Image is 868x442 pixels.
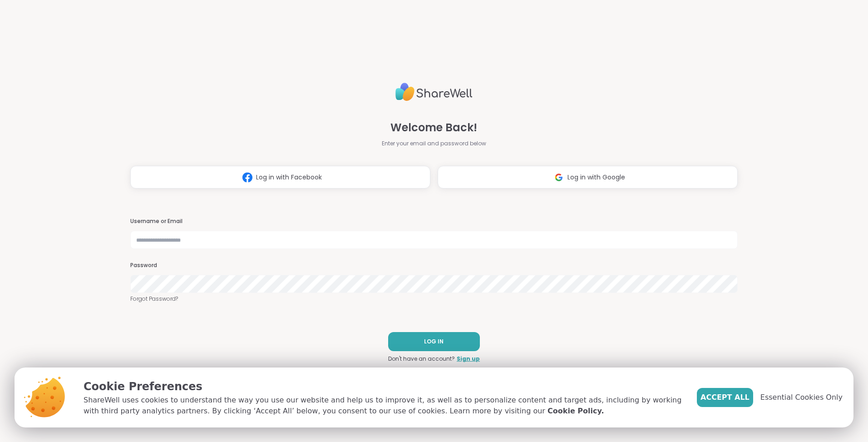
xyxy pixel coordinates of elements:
[130,218,738,225] h3: Username or Email
[567,173,625,182] span: Log in with Google
[697,388,753,407] button: Accept All
[84,395,682,417] p: ShareWell uses cookies to understand the way you use our website and help us to improve it, as we...
[130,262,738,269] h3: Password
[388,332,480,351] button: LOG IN
[382,139,486,148] span: Enter your email and password below
[130,295,738,303] a: Forgot Password?
[550,169,567,186] img: ShareWell Logomark
[84,378,682,395] p: Cookie Preferences
[239,169,256,186] img: ShareWell Logomark
[438,166,738,189] button: Log in with Google
[547,406,604,417] a: Cookie Policy.
[760,392,843,403] span: Essential Cookies Only
[700,392,750,403] span: Accept All
[130,166,430,189] button: Log in with Facebook
[388,355,455,363] span: Don't have an account?
[395,79,473,105] img: ShareWell Logo
[424,338,444,346] span: LOG IN
[457,355,480,363] a: Sign up
[390,119,477,136] span: Welcome Back!
[256,173,322,182] span: Log in with Facebook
